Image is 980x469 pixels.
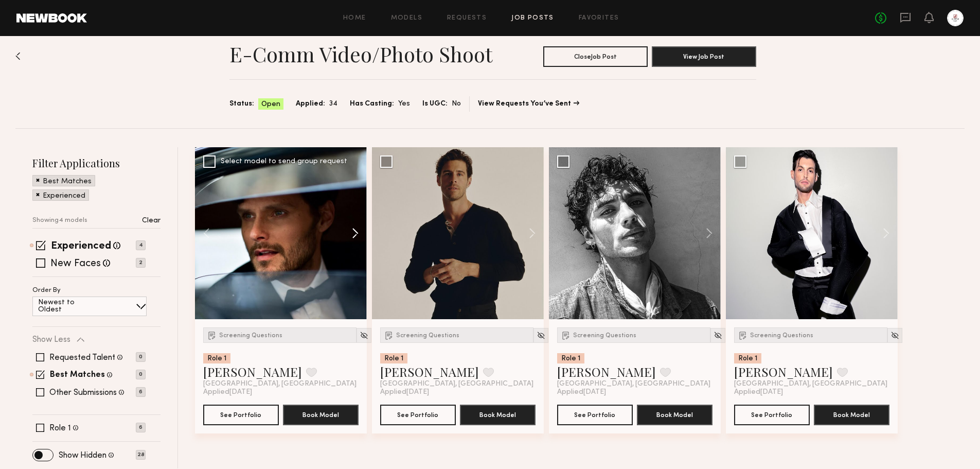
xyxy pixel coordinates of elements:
a: Home [343,15,366,22]
a: Requests [447,15,487,22]
button: See Portfolio [557,405,633,425]
span: [GEOGRAPHIC_DATA], [GEOGRAPHIC_DATA] [734,380,887,388]
span: Screening Questions [219,333,282,339]
button: Book Model [814,405,889,425]
img: Unhide Model [537,331,545,340]
p: 2 [136,258,146,268]
label: Other Submissions [49,389,117,397]
p: 6 [136,423,146,432]
span: [GEOGRAPHIC_DATA], [GEOGRAPHIC_DATA] [203,380,357,388]
div: Applied [DATE] [734,388,889,396]
label: Show Hidden [59,451,106,460]
a: Models [391,15,422,22]
p: 0 [136,370,146,379]
span: Yes [398,98,410,110]
span: Open [261,99,280,110]
button: Book Model [283,405,359,425]
label: Requested Talent [49,354,115,362]
div: Role 1 [734,353,761,363]
a: Favorites [579,15,619,22]
img: Submission Icon [561,330,571,340]
span: Has Casting: [350,98,394,110]
h2: Filter Applications [32,156,161,170]
p: Showing 4 models [32,217,87,224]
label: Experienced [51,241,111,252]
img: Submission Icon [207,330,217,340]
span: Screening Questions [396,333,459,339]
a: View Requests You’ve Sent [478,100,579,108]
a: [PERSON_NAME] [557,363,656,380]
p: Show Less [32,336,70,344]
a: Book Model [814,410,889,419]
p: Clear [142,217,161,224]
div: Role 1 [203,353,230,363]
a: [PERSON_NAME] [380,363,479,380]
a: Book Model [460,410,536,419]
button: See Portfolio [734,405,810,425]
label: New Faces [50,259,101,269]
p: 0 [136,352,146,362]
img: Back to previous page [15,52,21,60]
a: Book Model [283,410,359,419]
span: Screening Questions [750,333,813,339]
button: View Job Post [652,46,756,67]
span: Screening Questions [573,333,636,339]
span: [GEOGRAPHIC_DATA], [GEOGRAPHIC_DATA] [557,380,710,388]
p: 4 [136,240,146,250]
p: Newest to Oldest [38,299,99,314]
a: [PERSON_NAME] [203,363,302,380]
div: Role 1 [557,353,584,363]
div: Applied [DATE] [203,388,359,396]
img: Unhide Model [714,331,722,340]
a: Job Posts [511,15,554,22]
label: Best Matches [50,371,105,379]
label: Role 1 [49,424,71,432]
span: Applied: [296,98,325,110]
a: [PERSON_NAME] [734,363,833,380]
p: Best Matches [43,178,92,185]
span: 34 [329,98,337,110]
img: Submission Icon [738,330,748,340]
div: Applied [DATE] [380,388,536,396]
h1: E-Comm Video/Photo Shoot [229,41,492,67]
a: Book Model [637,410,712,419]
span: No [452,98,461,110]
p: Experienced [43,193,85,200]
span: Status: [229,98,254,110]
p: 6 [136,387,146,397]
button: See Portfolio [203,405,279,425]
button: Book Model [637,405,712,425]
p: 28 [136,450,146,460]
button: See Portfolio [380,405,456,425]
button: CloseJob Post [543,46,648,67]
div: Role 1 [380,353,407,363]
img: Submission Icon [384,330,394,340]
img: Unhide Model [890,331,899,340]
span: Is UGC: [422,98,448,110]
img: Unhide Model [360,331,368,340]
div: Select model to send group request [221,158,347,165]
p: Order By [32,287,61,294]
button: Book Model [460,405,536,425]
div: Applied [DATE] [557,388,712,396]
span: [GEOGRAPHIC_DATA], [GEOGRAPHIC_DATA] [380,380,533,388]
